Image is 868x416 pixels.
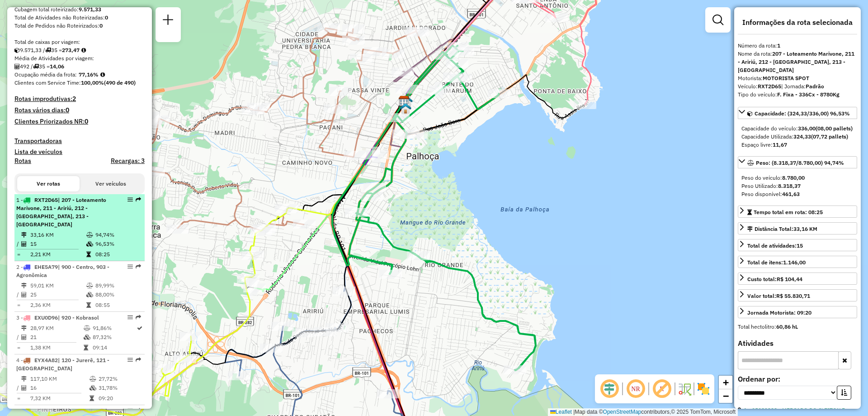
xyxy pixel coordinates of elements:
[95,290,141,299] td: 88,00%
[30,324,83,333] td: 28,97 KM
[719,389,732,403] a: Zoom out
[86,241,93,247] i: % de utilização da cubagem
[738,42,857,50] div: Número da rota:
[744,406,845,413] a: 1 - 05089322 - MERCADO DO CLEITON E
[738,206,857,218] a: Tempo total em rota: 08:25
[758,83,781,90] strong: RXT2D65
[21,283,27,288] i: Distância Total
[30,394,89,403] td: 7,32 KM
[21,232,27,238] i: Distância Total
[21,292,27,297] i: Total de Atividades
[738,323,857,331] div: Total hectolitro:
[14,38,145,46] div: Total de caixas por viagem:
[16,196,106,228] span: 1 -
[398,96,410,107] img: CDD Florianópolis
[738,170,857,202] div: Peso: (8.318,37/8.780,00) 94,74%
[14,46,145,54] div: 9.571,33 / 35 =
[50,63,64,70] strong: 14,06
[16,263,109,278] span: 2 -
[16,239,21,249] td: /
[741,182,854,190] div: Peso Utilizado:
[98,394,141,403] td: 09:20
[98,383,141,392] td: 31,78%
[806,83,824,90] strong: Padrão
[755,110,850,117] span: Capacidade: (324,33/336,00) 96,53%
[95,230,141,239] td: 94,74%
[763,75,809,81] strong: MOTORISTA SPOT
[738,306,857,318] a: Jornada Motorista: 09:20
[741,133,854,141] div: Capacidade Utilizada:
[79,71,99,78] strong: 77,16%
[81,48,86,53] i: Meta Caixas/viagem: 172,72 Diferença: 100,75
[14,157,31,165] h4: Rotas
[14,22,145,30] div: Total de Pedidos não Roteirizados:
[778,182,801,189] strong: 8.318,37
[782,191,800,197] strong: 461,63
[34,357,58,363] span: EYX4A82
[84,325,90,331] i: % de utilização do peso
[811,133,848,140] strong: (07,72 pallets)
[738,256,857,268] a: Total de itens:1.146,00
[79,6,101,13] strong: 9.571,33
[723,390,729,402] span: −
[16,314,99,321] span: 3 -
[14,106,145,114] h4: Rotas vários dias:
[30,383,89,392] td: 16
[14,71,77,78] span: Ocupação média da frota:
[33,64,39,69] i: Total de rotas
[738,82,857,91] div: Veículo:
[30,230,86,239] td: 33,16 KM
[773,141,787,148] strong: 11,67
[776,323,798,330] strong: 60,86 hL
[30,239,86,249] td: 15
[16,357,109,372] span: | 120 - Jurerê, 121 - [GEOGRAPHIC_DATA]
[16,196,106,228] span: | 207 - Loteamento Marivone, 211 - Aririú, 212 - [GEOGRAPHIC_DATA], 213 - [GEOGRAPHIC_DATA]
[30,333,83,342] td: 21
[58,407,112,414] span: | [STREET_ADDRESS]
[30,290,86,299] td: 25
[92,333,136,342] td: 87,32%
[81,79,104,86] strong: 100,00%
[777,42,780,49] strong: 1
[738,239,857,251] a: Total de atividades:15
[34,263,58,270] span: EHE5A79
[30,374,89,383] td: 117,10 KM
[14,79,81,86] span: Clientes com Service Time:
[30,281,86,290] td: 59,01 KM
[34,314,58,321] span: EXU0D96
[111,157,145,165] h4: Recargas: 3
[14,137,145,145] h4: Transportadoras
[136,357,141,363] em: Rota exportada
[781,83,824,90] span: | Jornada:
[14,14,145,22] div: Total de Atividades não Roteirizadas:
[30,250,86,259] td: 2,21 KM
[72,95,76,103] strong: 2
[137,325,142,331] i: Rota otimizada
[738,156,857,168] a: Peso: (8.318,37/8.780,00) 94,74%
[741,190,854,198] div: Peso disponível:
[738,50,854,73] strong: 207 - Loteamento Marivone, 211 - Aririú, 212 - [GEOGRAPHIC_DATA], 213 - [GEOGRAPHIC_DATA]
[16,333,21,342] td: /
[105,14,108,21] strong: 0
[14,5,145,14] div: Cubagem total roteirizado:
[677,382,692,396] img: Fluxo de ruas
[738,289,857,301] a: Valor total:R$ 55.830,71
[127,357,133,363] em: Opções
[776,292,810,299] strong: R$ 55.830,71
[599,378,620,400] span: Ocultar deslocamento
[90,376,96,382] i: % de utilização do peso
[95,301,141,310] td: 08:55
[98,374,141,383] td: 27,72%
[58,314,99,321] span: | 920 - Kobrasol
[548,408,738,416] div: Map data © contributors,© 2025 TomTom, Microsoft
[16,394,21,403] td: =
[136,264,141,269] em: Rota exportada
[16,357,109,372] span: 4 -
[747,309,811,317] div: Jornada Motorista: 09:20
[14,118,145,125] h4: Clientes Priorizados NR:
[783,259,806,266] strong: 1.146,00
[14,62,145,71] div: 492 / 35 =
[756,159,844,166] span: Peso: (8.318,37/8.780,00) 94,74%
[719,376,732,389] a: Zoom in
[747,292,810,300] div: Valor total:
